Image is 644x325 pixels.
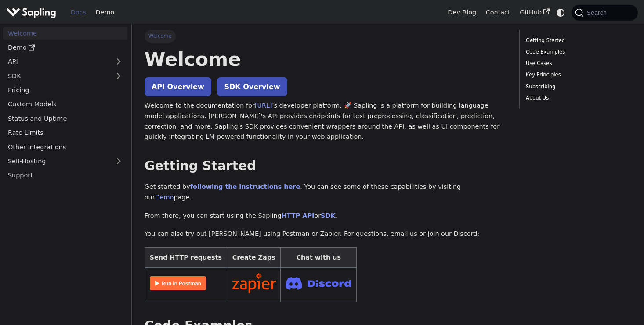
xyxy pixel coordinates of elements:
a: Getting Started [526,36,628,45]
a: HTTP API [282,212,315,219]
a: Key Principles [526,71,628,79]
button: Expand sidebar category 'SDK' [110,69,127,82]
a: Subscribing [526,83,628,91]
a: Other Integrations [3,141,127,153]
a: Docs [66,6,91,19]
a: Support [3,169,127,182]
a: Status and Uptime [3,112,127,125]
h2: Getting Started [145,158,507,174]
a: Self-Hosting [3,155,127,168]
button: Expand sidebar category 'API' [110,55,127,68]
a: About Us [526,94,628,102]
a: [URL] [255,102,272,109]
a: Pricing [3,84,127,97]
span: Search [584,9,612,16]
h1: Welcome [145,47,507,71]
img: Join Discord [286,274,351,292]
a: Use Cases [526,59,628,68]
p: Welcome to the documentation for 's developer platform. 🚀 Sapling is a platform for building lang... [145,101,507,142]
a: API [3,55,110,68]
a: GitHub [515,6,554,19]
a: API Overview [145,77,211,96]
nav: Breadcrumbs [145,30,507,42]
a: Rate Limits [3,126,127,139]
p: From there, you can start using the Sapling or . [145,211,507,221]
a: following the instructions here [190,183,300,190]
a: SDK [321,212,335,219]
a: Custom Models [3,98,127,111]
a: Welcome [3,27,127,40]
button: Search (Command+K) [572,5,637,21]
a: Sapling.aiSapling.ai [6,6,59,19]
th: Create Zaps [227,248,281,268]
a: Demo [91,6,119,19]
span: Welcome [145,30,176,42]
a: Demo [3,41,127,54]
button: Switch between dark and light mode (currently system mode) [554,6,567,19]
a: Demo [155,194,174,201]
a: Contact [481,6,515,19]
th: Chat with us [281,248,357,268]
p: You can also try out [PERSON_NAME] using Postman or Zapier. For questions, email us or join our D... [145,229,507,239]
p: Get started by . You can see some of these capabilities by visiting our page. [145,182,507,203]
img: Connect in Zapier [232,273,276,293]
a: Code Examples [526,48,628,56]
img: Run in Postman [150,276,206,290]
a: SDK Overview [217,77,287,96]
img: Sapling.ai [6,6,56,19]
a: Dev Blog [443,6,481,19]
a: SDK [3,69,110,82]
th: Send HTTP requests [145,248,227,268]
